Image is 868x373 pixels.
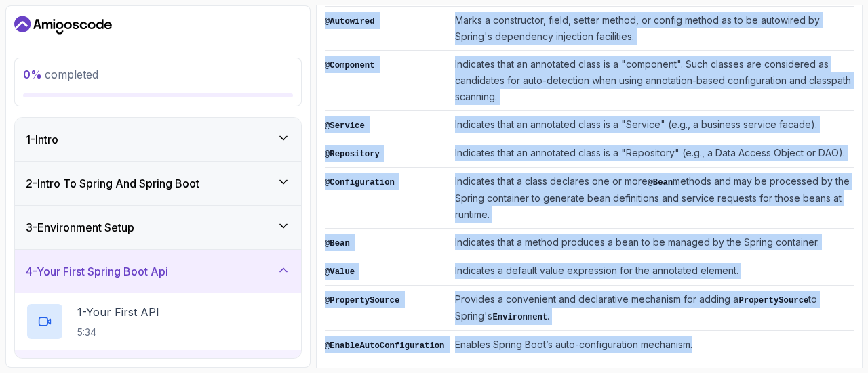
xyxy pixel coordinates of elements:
a: Dashboard [14,14,112,36]
code: @Service [325,121,365,131]
code: @Value [325,267,355,277]
span: 0 % [23,68,42,81]
button: 3-Environment Setup [15,206,301,249]
h3: 4 - Your First Spring Boot Api [26,263,168,280]
td: Indicates that an annotated class is a "Service" (e.g., a business service facade). [450,111,854,139]
td: Indicates that a method produces a bean to be managed by the Spring container. [450,229,854,257]
code: @Bean [325,239,350,248]
code: Environment [492,313,547,322]
code: @Configuration [325,178,395,188]
h3: 1 - Intro [26,131,58,148]
p: 5:34 [77,326,159,339]
code: @PropertySource [325,296,399,305]
h3: 2 - Intro To Spring And Spring Boot [26,175,199,192]
code: @Component [325,61,375,70]
td: Marks a constructor, field, setter method, or config method as to be autowired by Spring's depend... [450,7,854,51]
code: @Autowired [325,17,375,26]
td: Enables Spring Boot’s auto-configuration mechanism. [450,331,854,359]
button: 2-Intro To Spring And Spring Boot [15,162,301,205]
button: 1-Your First API5:34 [26,303,290,341]
code: @Repository [325,150,380,159]
td: Provides a convenient and declarative mechanism for adding a to Spring's . [450,286,854,331]
span: completed [23,68,98,81]
button: 4-Your First Spring Boot Api [15,250,301,293]
code: PropertySource [738,296,808,305]
td: Indicates that an annotated class is a "Repository" (e.g., a Data Access Object or DAO). [450,139,854,168]
code: @EnableAutoConfiguration [325,341,444,351]
button: 1-Intro [15,118,301,161]
td: Indicates a default value expression for the annotated element. [450,257,854,286]
code: @Bean [648,178,673,188]
td: Indicates that a class declares one or more methods and may be processed by the Spring container ... [450,168,854,229]
h3: 3 - Environment Setup [26,219,134,236]
p: 1 - Your First API [77,304,159,320]
td: Indicates that an annotated class is a "component". Such classes are considered as candidates for... [450,51,854,111]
